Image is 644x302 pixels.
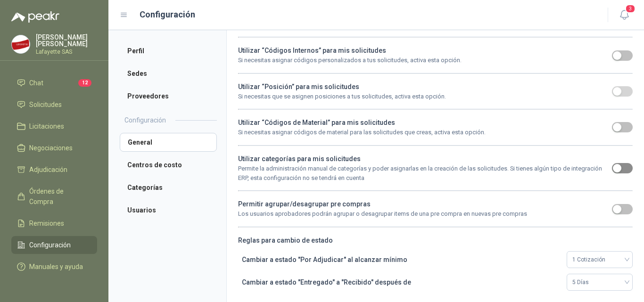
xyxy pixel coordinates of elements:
span: 1 Cotización [572,253,627,267]
a: General [120,133,217,152]
span: Solicitudes [29,99,62,110]
b: Cambiar a estado "Por Adjudicar" al alcanzar mínimo [242,256,407,263]
a: Negociaciones [11,139,97,157]
img: Company Logo [12,35,30,53]
p: Lafayette SAS [36,49,97,55]
p: Si necesitas asignar códigos personalizados a tus solicitudes, activa esta opción. [238,56,606,65]
a: Adjudicación [11,161,97,179]
h2: Configuración [124,115,166,125]
b: Cambiar a estado "Entregado" a "Recibido" después de [242,278,411,286]
span: Órdenes de Compra [29,186,88,207]
span: Negociaciones [29,143,73,153]
span: Configuración [29,240,71,250]
a: Licitaciones [11,117,97,135]
p: Permite la administración manual de categorías y poder asignarlas en la creación de las solicitud... [238,164,606,183]
span: Licitaciones [29,121,64,131]
a: Sedes [120,64,217,83]
span: Remisiones [29,218,64,229]
a: Chat12 [11,74,97,92]
span: 5 Días [572,275,627,289]
a: Perfil [120,41,217,60]
p: [PERSON_NAME] [PERSON_NAME] [36,34,97,47]
b: Utilizar categorías para mis solicitudes [238,155,361,163]
a: Centros de costo [120,155,217,174]
a: Categorías [120,178,217,197]
span: 3 [625,4,636,13]
a: Configuración [11,236,97,254]
button: 3 [616,7,633,24]
a: Manuales y ayuda [11,258,97,276]
p: Los usuarios aprobadores podrán agrupar o desagrupar items de una pre compra en nuevas pre compras [238,209,606,219]
a: Usuarios [120,201,217,220]
b: Utilizar “Códigos de Material” para mis solicitudes [238,119,395,126]
p: Si necesitas asignar códigos de material para las solicitudes que creas, activa esta opción. [238,128,606,137]
b: Utilizar “Códigos Internos” para mis solicitudes [238,47,386,54]
a: Proveedores [120,87,217,106]
b: Utilizar “Posición” para mis solicitudes [238,83,359,90]
b: Reglas para cambio de estado [238,235,633,245]
span: Adjudicación [29,164,67,175]
b: Permitir agrupar/desagrupar pre compras [238,200,371,208]
span: Chat [29,78,43,88]
span: 12 [78,79,91,87]
p: Si necesitas que se asignen posiciones a tus solicitudes, activa esta opción. [238,92,606,101]
h1: Configuración [140,8,195,21]
img: Logo peakr [11,11,59,23]
span: Manuales y ayuda [29,261,83,272]
a: Remisiones [11,214,97,232]
a: Solicitudes [11,96,97,114]
a: Órdenes de Compra [11,182,97,211]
